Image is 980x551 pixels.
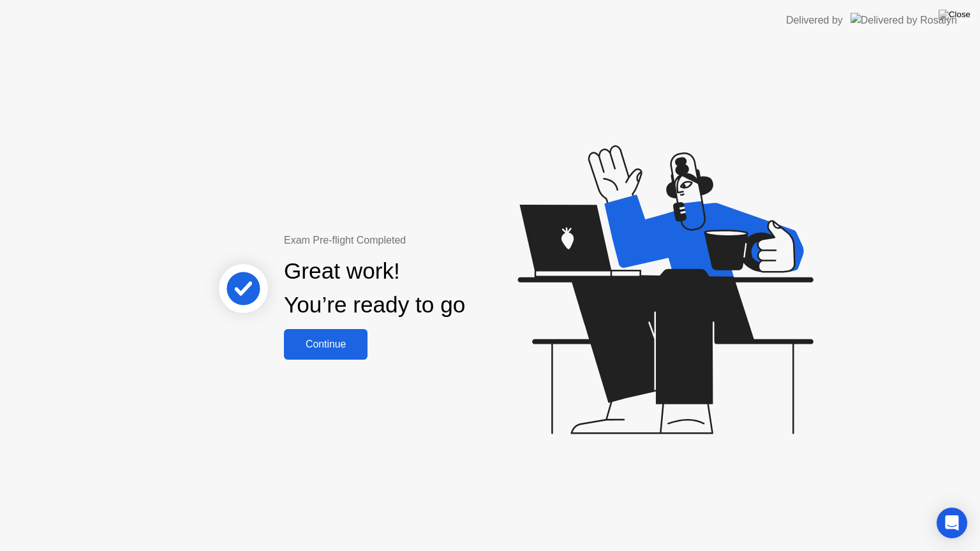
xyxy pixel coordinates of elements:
[284,254,465,322] div: Great work! You’re ready to go
[850,13,957,27] img: Delivered by Rosalyn
[284,233,547,248] div: Exam Pre-flight Completed
[937,508,967,538] div: Open Intercom Messenger
[288,339,364,350] div: Continue
[939,10,970,20] img: Close
[786,13,843,28] div: Delivered by
[284,329,367,360] button: Continue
